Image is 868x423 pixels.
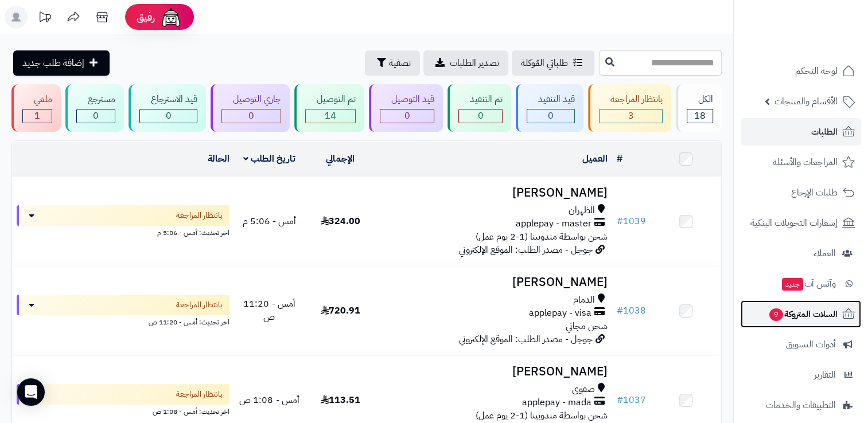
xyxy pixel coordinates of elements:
[527,109,574,123] div: 0
[616,393,622,407] span: #
[586,84,674,132] a: بانتظار المراجعة 3
[795,63,838,79] span: لوحة التحكم
[773,154,838,170] span: المراجعات والأسئلة
[475,409,607,422] span: شحن بواسطة مندوبينا (1-2 يوم عمل)
[404,109,410,123] span: 0
[380,276,608,289] h3: [PERSON_NAME]
[22,56,84,70] span: إضافة طلب جديد
[741,209,861,237] a: إشعارات التحويلات البنكية
[176,210,223,221] span: بانتظار المراجعة
[565,319,607,333] span: شحن مجاني
[9,84,63,132] a: ملغي 1
[813,245,836,261] span: العملاء
[76,93,115,106] div: مسترجع
[243,214,296,228] span: أمس - 5:06 م
[23,109,52,123] div: 1
[741,300,861,328] a: السلات المتروكة9
[321,214,360,228] span: 324.00
[176,299,223,311] span: بانتظار المراجعة
[548,109,554,123] span: 0
[528,307,591,320] span: applepay - visa
[513,84,586,132] a: قيد التنفيذ 0
[243,297,295,324] span: أمس - 11:20 ص
[208,84,292,132] a: جاري التوصيل 0
[478,109,484,123] span: 0
[573,293,594,307] span: الدمام
[17,315,229,327] div: اخر تحديث: أمس - 11:20 ص
[616,152,622,166] a: #
[527,93,575,106] div: قيد التنفيذ
[367,84,445,132] a: قيد التوصيل 0
[30,6,59,32] a: تحديثات المنصة
[17,405,229,417] div: اخر تحديث: أمس - 1:08 ص
[774,93,838,109] span: الأقسام والمنتجات
[582,152,607,166] a: العميل
[222,109,281,123] div: 0
[380,365,608,378] h3: [PERSON_NAME]
[305,93,356,106] div: تم التوصيل
[515,217,591,230] span: applepay - master
[458,243,592,257] span: جوجل - مصدر الطلب: الموقع الإلكتروني
[741,118,861,146] a: الطلبات
[741,179,861,206] a: طلبات الإرجاع
[687,93,713,106] div: الكل
[140,109,197,123] div: 0
[616,214,645,228] a: #1039
[521,56,568,70] span: طلباتي المُوكلة
[380,186,608,199] h3: [PERSON_NAME]
[766,397,836,413] span: التطبيقات والخدمات
[616,214,622,228] span: #
[616,393,645,407] a: #1037
[17,378,45,406] div: Open Intercom Messenger
[380,109,434,123] div: 0
[741,361,861,389] a: التقارير
[741,57,861,85] a: لوحة التحكم
[166,109,172,123] span: 0
[93,109,99,123] span: 0
[786,336,836,352] span: أدوات التسويق
[814,367,836,383] span: التقارير
[306,109,355,123] div: 14
[77,109,115,123] div: 0
[782,278,803,291] span: جديد
[321,393,360,407] span: 113.51
[326,152,355,166] a: الإجمالي
[248,109,254,123] span: 0
[445,84,513,132] a: تم التنفيذ 0
[321,304,360,318] span: 720.91
[292,84,367,132] a: تم التوصيل 14
[380,93,434,106] div: قيد التوصيل
[176,389,223,400] span: بانتظار المراجعة
[17,226,229,238] div: اخر تحديث: أمس - 5:06 م
[475,230,607,244] span: شحن بواسطة مندوبينا (1-2 يوم عمل)
[769,308,783,321] span: 9
[159,6,182,29] img: ai-face.png
[459,109,502,123] div: 0
[811,124,838,140] span: الطلبات
[750,215,838,231] span: إشعارات التحويلات البنكية
[458,93,503,106] div: تم التنفيذ
[674,84,724,132] a: الكل18
[450,56,499,70] span: تصدير الطلبات
[325,109,336,123] span: 14
[239,393,299,407] span: أمس - 1:08 ص
[458,332,592,346] span: جوجل - مصدر الطلب: الموقع الإلكتروني
[599,93,663,106] div: بانتظار المراجعة
[521,396,591,409] span: applepay - mada
[512,50,594,76] a: طلباتي المُوكلة
[22,93,52,106] div: ملغي
[243,152,295,166] a: تاريخ الطلب
[63,84,126,132] a: مسترجع 0
[34,109,40,123] span: 1
[616,304,622,318] span: #
[741,240,861,267] a: العملاء
[221,93,281,106] div: جاري التوصيل
[389,56,411,70] span: تصفية
[600,109,662,123] div: 3
[741,270,861,297] a: وآتس آبجديد
[791,185,838,201] span: طلبات الإرجاع
[365,50,420,76] button: تصفية
[628,109,634,123] span: 3
[139,93,197,106] div: قيد الاسترجاع
[616,304,645,318] a: #1038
